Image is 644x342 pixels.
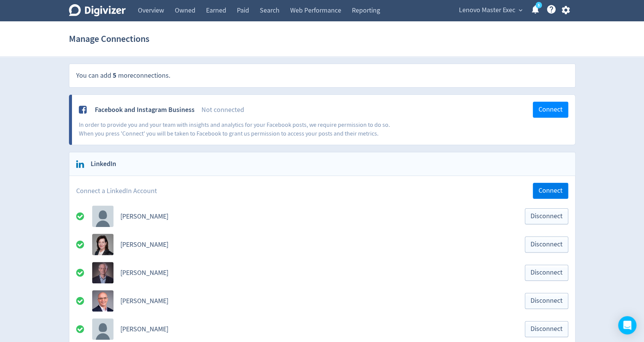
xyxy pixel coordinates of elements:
span: Disconnect [531,269,563,276]
button: Disconnect [525,237,568,253]
span: expand_more [517,7,524,14]
button: Connect [533,183,568,199]
a: [PERSON_NAME] [120,297,168,305]
a: [PERSON_NAME] [120,325,168,334]
a: Facebook and Instagram BusinessNot connectedConnectIn order to provide you and your team with ins... [72,95,575,145]
img: account profile [92,318,113,340]
span: You can add more connections . [76,71,170,80]
span: Disconnect [531,326,563,332]
div: Open Intercom Messenger [618,316,636,334]
button: Connect [533,102,568,118]
div: Not connected [201,105,533,115]
img: account profile [92,290,113,312]
span: Disconnect [531,213,563,220]
h2: LinkedIn [85,159,116,169]
span: Disconnect [531,297,563,304]
button: Disconnect [525,208,568,224]
button: Disconnect [525,265,568,281]
span: Connect a LinkedIn Account [76,186,157,196]
img: account profile [92,234,113,255]
text: 5 [537,3,539,8]
button: Disconnect [525,321,568,337]
span: In order to provide you and your team with insights and analytics for your Facebook posts, we req... [79,121,390,137]
img: account profile [92,262,113,283]
a: [PERSON_NAME] [120,240,168,249]
span: Disconnect [531,241,563,248]
a: 5 [535,2,542,8]
h1: Manage Connections [69,27,149,51]
button: Disconnect [525,293,568,309]
button: Lenovo Master Exec [456,4,524,16]
span: Connect [539,187,563,194]
div: Facebook and Instagram Business [95,105,195,115]
a: [PERSON_NAME] [120,212,168,221]
img: account profile [92,206,113,227]
span: 5 [113,71,117,80]
span: Lenovo Master Exec [459,4,515,16]
a: [PERSON_NAME] [120,268,168,277]
span: Connect [539,106,563,113]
